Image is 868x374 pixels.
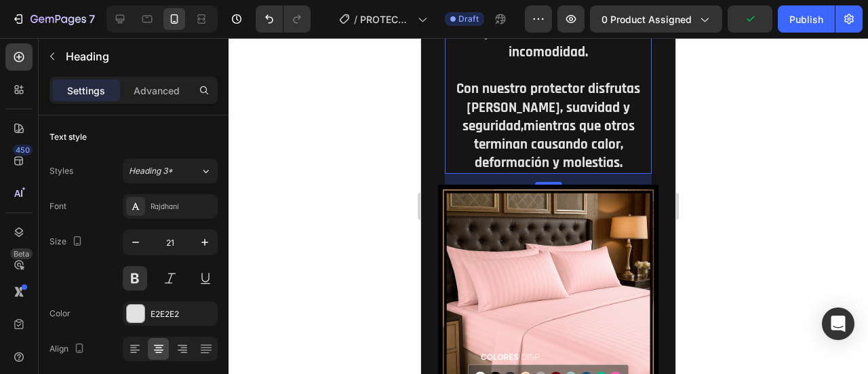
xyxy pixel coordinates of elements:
[5,5,101,33] button: 7
[789,12,823,26] div: Publish
[50,307,71,320] div: Color
[256,5,311,33] div: Undo/Redo
[129,165,173,177] span: Heading 3*
[601,12,692,26] span: 0 product assigned
[822,307,854,340] div: Open Intercom Messenger
[778,5,835,33] button: Publish
[35,41,219,97] strong: Con nuestro protector disfrutas [PERSON_NAME], suavidad y seguridad,
[66,48,212,64] p: Heading
[360,12,412,26] span: PROTECTORES
[50,165,73,177] div: Styles
[421,38,675,374] iframe: Design area
[50,340,87,358] div: Align
[10,248,33,259] div: Beta
[50,200,66,212] div: Font
[590,5,722,33] button: 0 product assigned
[67,83,105,98] p: Settings
[354,12,357,26] span: /
[151,201,214,213] div: Rajdhani
[13,145,33,155] div: 450
[50,131,87,143] div: Text style
[151,308,214,320] div: E2E2E2
[458,13,479,25] span: Draft
[50,233,85,251] div: Size
[89,11,95,27] p: 7
[134,83,180,98] p: Advanced
[123,159,218,183] button: Heading 3*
